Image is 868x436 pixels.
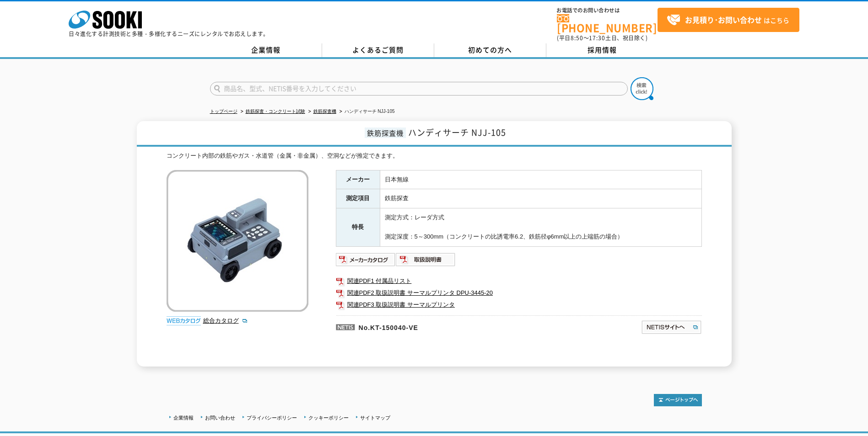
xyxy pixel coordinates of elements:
a: 関連PDF1 付属品リスト [336,275,702,287]
a: 初めての方へ [434,43,546,57]
a: クッキーポリシー [308,415,349,420]
img: トップページへ [654,394,702,406]
th: 測定項目 [336,189,380,208]
span: お電話でのお問い合わせは [557,8,658,13]
img: NETISサイトへ [641,320,702,335]
a: メーカーカタログ [336,258,396,265]
a: 企業情報 [173,415,194,420]
p: 日々進化する計測技術と多種・多様化するニーズにレンタルでお応えします。 [69,31,269,37]
a: 関連PDF2 取扱説明書 サーマルプリンタ DPU-3445-20 [336,287,702,299]
a: 関連PDF3 取扱説明書 サーマルプリンタ [336,299,702,311]
span: (平日 ～ 土日、祝日除く) [557,34,647,42]
span: 17:30 [589,34,605,42]
a: お問い合わせ [205,415,235,420]
a: トップページ [210,109,237,114]
a: 取扱説明書 [396,258,456,265]
img: btn_search.png [631,77,653,100]
span: 8:50 [571,34,583,42]
img: メーカーカタログ [336,252,396,267]
img: ハンディサーチ NJJ-105 [167,170,308,312]
a: プライバシーポリシー [247,415,297,420]
a: [PHONE_NUMBER] [557,14,658,33]
img: 取扱説明書 [396,252,456,267]
a: よくあるご質問 [322,43,434,57]
p: No.KT-150040-VE [336,315,553,337]
a: 企業情報 [210,43,322,57]
span: 鉄筋探査機 [365,128,406,138]
input: 商品名、型式、NETIS番号を入力してください [210,82,628,96]
td: 日本無線 [380,170,701,189]
th: 特長 [336,208,380,246]
span: 初めての方へ [468,45,512,55]
li: ハンディサーチ NJJ-105 [338,107,395,117]
span: ハンディサーチ NJJ-105 [408,126,506,138]
a: 採用情報 [546,43,658,57]
strong: お見積り･お問い合わせ [685,14,762,25]
a: サイトマップ [360,415,390,420]
th: メーカー [336,170,380,189]
div: コンクリート内部の鉄筋やガス・水道管（金属・非金属）、空洞などが推定できます。 [167,151,702,161]
td: 鉄筋探査 [380,189,701,208]
a: 総合カタログ [203,317,248,324]
img: webカタログ [167,316,201,325]
a: 鉄筋探査機 [313,109,336,114]
span: はこちら [667,13,789,27]
a: 鉄筋探査・コンクリート試験 [246,109,305,114]
td: 測定方式：レーダ方式 測定深度：5～300mm（コンクリートの比誘電率6.2、鉄筋径φ6mm以上の上端筋の場合） [380,208,701,246]
a: お見積り･お問い合わせはこちら [658,8,799,32]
